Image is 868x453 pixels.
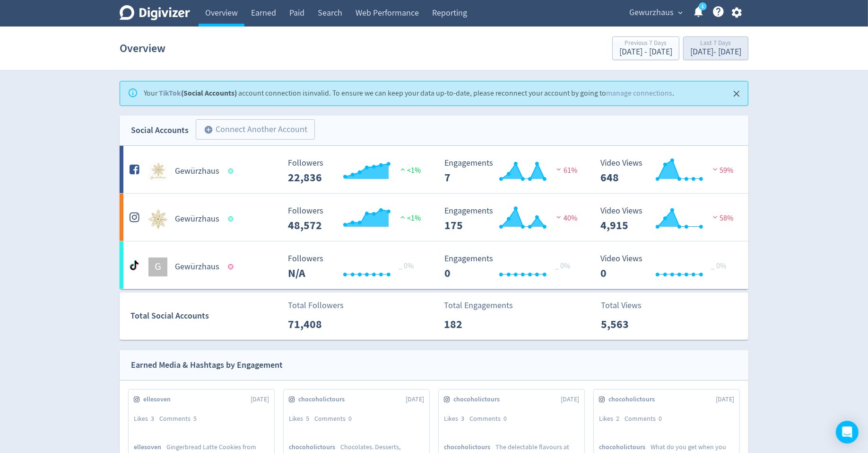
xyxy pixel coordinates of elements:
[288,299,344,312] p: Total Followers
[444,443,495,452] span: chocoholictours
[619,48,672,56] div: [DATE] - [DATE]
[148,162,167,181] img: Gewürzhaus undefined
[601,316,655,333] p: 5,563
[444,299,513,312] p: Total Engagements
[131,358,283,372] div: Earned Media & Hashtags by Engagement
[612,36,679,60] button: Previous 7 Days[DATE] - [DATE]
[606,89,672,98] a: manage connections
[398,166,421,175] span: <1%
[690,40,741,48] div: Last 7 Days
[619,40,672,48] div: Previous 7 Days
[228,169,236,174] span: Data last synced: 15 Sep 2025, 1:01am (AEST)
[159,88,181,98] a: TikTok
[608,395,660,404] span: chocoholictours
[151,414,154,423] span: 3
[561,395,579,404] span: [DATE]
[554,166,564,173] img: negative-performance.svg
[120,194,748,241] a: Gewürzhaus undefinedGewürzhaus Followers --- Followers 48,572 <1% Engagements 175 Engagements 175...
[599,414,625,424] div: Likes
[629,5,674,20] span: Gewurzhaus
[288,316,342,333] p: 71,408
[130,309,281,323] div: Total Social Accounts
[461,414,464,423] span: 3
[134,443,166,452] span: ellesoven
[503,414,507,423] span: 0
[284,159,425,184] svg: Followers ---
[175,166,219,177] h5: Gewürzhaus
[148,258,167,276] div: G
[251,395,269,404] span: [DATE]
[314,414,357,424] div: Comments
[440,254,582,279] svg: Engagements 0
[716,395,734,404] span: [DATE]
[554,166,577,175] span: 61%
[148,210,167,229] img: Gewürzhaus undefined
[596,254,738,279] svg: Video Views 0
[284,206,425,231] svg: Followers ---
[406,395,424,404] span: [DATE]
[711,166,720,173] img: negative-performance.svg
[599,443,651,452] span: chocoholictours
[398,213,421,223] span: <1%
[348,414,352,423] span: 0
[596,159,738,184] svg: Video Views 648
[399,261,414,271] span: _ 0%
[469,414,512,424] div: Comments
[289,443,340,452] span: chocoholictours
[702,3,704,10] text: 1
[711,213,734,223] span: 58%
[159,88,237,98] strong: (Social Accounts)
[555,261,570,271] span: _ 0%
[120,241,748,289] a: GGewürzhaus Followers --- _ 0% Followers N/A Engagements 0 Engagements 0 _ 0% Video Views 0 Video...
[836,421,859,444] div: Open Intercom Messenger
[683,36,748,60] button: Last 7 Days[DATE]- [DATE]
[306,414,309,423] span: 5
[196,119,315,140] button: Connect Another Account
[440,159,582,184] svg: Engagements 7
[189,121,315,140] a: Connect Another Account
[626,5,685,20] button: Gewurzhaus
[175,213,219,225] h5: Gewürzhaus
[616,414,619,423] span: 2
[554,213,577,223] span: 40%
[398,213,408,221] img: positive-performance.svg
[711,166,734,175] span: 59%
[699,2,707,10] a: 1
[690,48,741,56] div: [DATE] - [DATE]
[711,213,720,221] img: negative-performance.svg
[159,414,202,424] div: Comments
[398,166,408,173] img: positive-performance.svg
[120,33,165,63] h1: Overview
[289,414,314,424] div: Likes
[444,414,469,424] div: Likes
[659,414,662,423] span: 0
[134,414,159,424] div: Likes
[298,395,350,404] span: chocoholictours
[440,206,582,231] svg: Engagements 175
[712,261,727,271] span: _ 0%
[175,261,219,273] h5: Gewürzhaus
[143,395,176,404] span: ellesoven
[193,414,197,423] span: 5
[554,213,564,221] img: negative-performance.svg
[729,86,745,102] button: Close
[228,216,236,222] span: Data last synced: 15 Sep 2025, 1:01am (AEST)
[284,254,425,279] svg: Followers ---
[453,395,505,404] span: chocoholictours
[625,414,667,424] div: Comments
[204,125,213,134] span: add_circle
[676,9,685,17] span: expand_more
[228,264,236,269] span: Data last synced: 3 Sep 2023, 6:01am (AEST)
[131,124,189,137] div: Social Accounts
[144,84,674,103] div: Your account connection is invalid . To ensure we can keep your data up-to-date, please reconnect...
[120,146,748,193] a: Gewürzhaus undefinedGewürzhaus Followers --- Followers 22,836 <1% Engagements 7 Engagements 7 61%...
[596,206,738,231] svg: Video Views 4,915
[601,299,655,312] p: Total Views
[444,316,498,333] p: 182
